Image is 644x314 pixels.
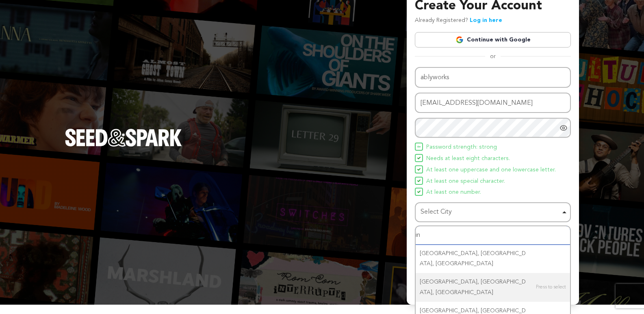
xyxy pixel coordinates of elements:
span: Needs at least eight characters. [426,154,510,164]
span: At least one special character. [426,177,505,186]
div: [GEOGRAPHIC_DATA], [GEOGRAPHIC_DATA], [GEOGRAPHIC_DATA] [416,245,570,273]
img: Seed&Spark Icon [417,190,421,193]
img: Seed&Spark Icon [417,145,421,148]
span: or [485,52,501,61]
div: Select City [421,206,560,218]
img: Seed&Spark Icon [417,179,421,182]
a: Log in here [470,17,502,23]
span: Password strength: strong [426,143,497,152]
div: [GEOGRAPHIC_DATA], [GEOGRAPHIC_DATA], [GEOGRAPHIC_DATA] [416,273,570,301]
input: Select City [416,226,570,245]
input: Name [415,67,571,88]
span: At least one uppercase and one lowercase letter. [426,165,556,175]
img: Seed&Spark Icon [417,168,421,171]
img: Seed&Spark Logo [65,129,182,147]
img: Google logo [455,36,464,44]
span: At least one number. [426,188,481,197]
a: Continue with Google [415,32,571,48]
a: Show password as plain text. Warning: this will display your password on the screen. [559,124,568,132]
p: Already Registered? [415,16,502,26]
input: Email address [415,93,571,113]
a: Seed&Spark Homepage [65,129,182,163]
img: Seed&Spark Icon [417,156,421,160]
